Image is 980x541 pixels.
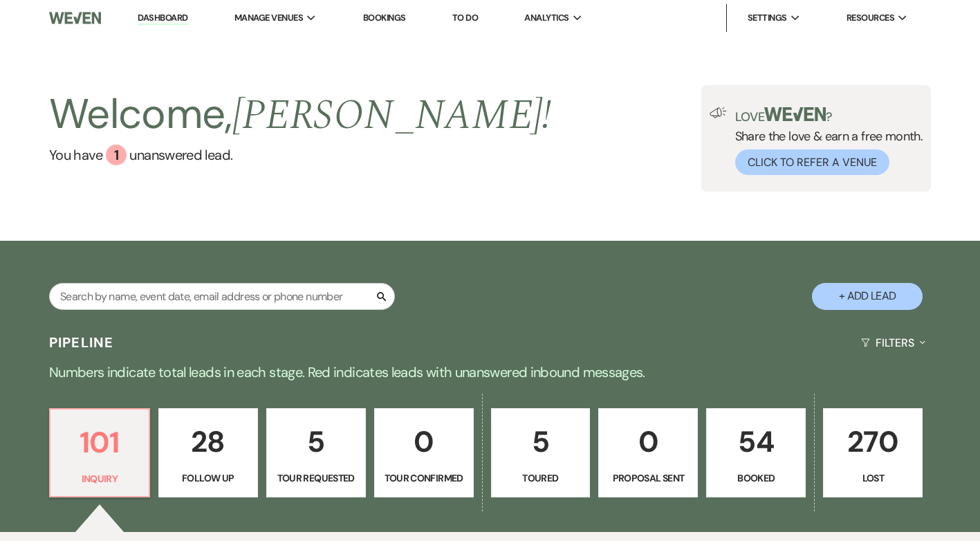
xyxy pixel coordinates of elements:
p: 54 [715,419,797,465]
p: Proposal Sent [607,470,689,486]
span: Resources [847,11,894,25]
p: 101 [59,419,140,466]
span: [PERSON_NAME] ! [232,84,552,147]
p: Inquiry [59,471,140,486]
button: + Add Lead [812,283,923,310]
a: Dashboard [138,12,187,25]
p: Toured [500,470,582,486]
p: 270 [832,419,914,465]
input: Search by name, event date, email address or phone number [49,283,395,310]
h2: Welcome, [49,85,552,145]
button: Click to Refer a Venue [735,149,889,175]
a: You have 1 unanswered lead. [49,145,552,165]
div: Share the love & earn a free month. [727,107,923,175]
span: Analytics [524,11,568,25]
a: 0Tour Confirmed [374,408,474,498]
a: 5Toured [491,408,591,498]
p: Follow Up [167,470,249,486]
a: 54Booked [706,408,806,498]
img: loud-speaker-illustration.svg [710,107,727,118]
span: Settings [748,11,787,25]
img: weven-logo-green.svg [764,107,826,121]
a: 270Lost [823,408,923,498]
a: 5Tour Requested [266,408,366,498]
a: To Do [452,12,478,24]
a: 28Follow Up [158,408,258,498]
p: 0 [607,419,689,465]
a: Bookings [363,12,406,24]
button: Filters [856,324,931,361]
p: 0 [383,419,465,465]
h3: Pipeline [49,333,114,352]
a: 0Proposal Sent [598,408,698,498]
p: Lost [832,470,914,486]
p: 5 [500,419,582,465]
span: Manage Venues [234,11,303,25]
p: 5 [275,419,357,465]
p: Booked [715,470,797,486]
div: 1 [106,145,127,165]
p: Tour Confirmed [383,470,465,486]
p: Tour Requested [275,470,357,486]
img: Weven Logo [49,3,101,33]
p: 28 [167,419,249,465]
p: Love ? [735,107,923,123]
a: 101Inquiry [49,408,150,498]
